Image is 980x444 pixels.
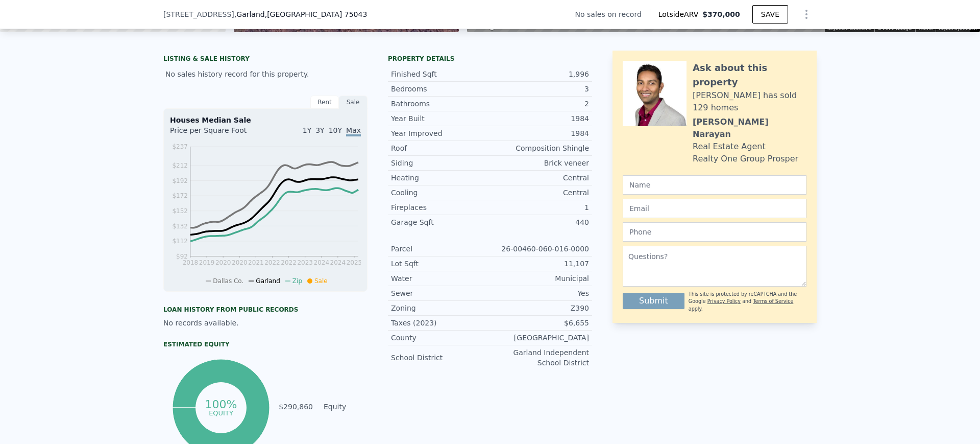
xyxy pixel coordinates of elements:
tspan: $152 [172,207,188,215]
div: 3 [490,84,589,94]
button: SAVE [752,5,788,24]
div: Central [490,188,589,198]
div: County [391,333,490,343]
span: 3Y [315,126,324,134]
div: Z390 [490,303,589,313]
div: Ask about this property [693,61,806,89]
span: Max [346,126,361,136]
input: Email [623,199,806,218]
div: 1,996 [490,69,589,79]
div: Composition Shingle [490,143,589,153]
div: Sewer [391,288,490,298]
tspan: 2024 [330,259,346,266]
div: [PERSON_NAME] Narayan [693,116,806,141]
div: 26-00460-060-016-0000 [490,244,589,254]
span: 1Y [303,126,311,134]
span: Dallas Co. [213,277,243,285]
td: $290,860 [278,401,313,412]
td: Equity [322,401,367,412]
a: Privacy Policy [707,298,741,304]
div: No sales history record for this property. [163,65,367,83]
div: Bathrooms [391,99,490,109]
tspan: 2019 [199,259,215,266]
tspan: $172 [172,192,188,199]
div: Loan history from public records [163,306,367,314]
input: Name [623,175,806,195]
div: Central [490,173,589,183]
span: , [GEOGRAPHIC_DATA] 75043 [265,10,367,18]
tspan: 2022 [281,259,297,266]
div: 1984 [490,113,589,124]
tspan: 2023 [297,259,313,266]
a: Terms of Service [753,298,793,304]
button: Submit [623,293,684,309]
div: This site is protected by reCAPTCHA and the Google and apply. [689,291,806,313]
div: Finished Sqft [391,69,490,79]
div: Municipal [490,273,589,284]
div: 1984 [490,128,589,138]
input: Phone [623,222,806,242]
span: $370,000 [702,10,740,18]
div: Water [391,273,490,284]
tspan: 2020 [232,259,248,266]
span: 10Y [329,126,342,134]
tspan: 100% [205,398,237,411]
div: Siding [391,158,490,168]
div: Real Estate Agent [693,141,766,153]
tspan: $212 [172,162,188,169]
span: Zip [292,277,302,285]
div: Garage Sqft [391,217,490,227]
div: Roof [391,143,490,153]
div: Garland Independent School District [490,347,589,368]
div: Lot Sqft [391,259,490,269]
span: , Garland [234,9,367,19]
div: [PERSON_NAME] has sold 129 homes [693,89,806,114]
tspan: 2018 [183,259,199,266]
div: Houses Median Sale [170,115,361,125]
tspan: 2025 [347,259,362,266]
div: No records available. [163,318,367,328]
div: Estimated Equity [163,340,367,348]
div: 1 [490,202,589,213]
div: LISTING & SALE HISTORY [163,55,367,65]
div: Year Improved [391,128,490,138]
div: Zoning [391,303,490,313]
div: Parcel [391,244,490,254]
tspan: 2024 [314,259,330,266]
div: Sale [339,96,367,109]
tspan: $112 [172,238,188,245]
div: 11,107 [490,259,589,269]
div: Taxes (2023) [391,318,490,328]
tspan: 2020 [215,259,231,266]
tspan: $237 [172,143,188,150]
div: Brick veneer [490,158,589,168]
div: Rent [310,96,339,109]
div: $6,655 [490,318,589,328]
div: Cooling [391,188,490,198]
div: [GEOGRAPHIC_DATA] [490,333,589,343]
div: 440 [490,217,589,227]
span: Lotside ARV [658,9,702,19]
tspan: $92 [176,253,188,260]
button: Show Options [796,4,817,25]
div: Price per Square Foot [170,125,265,142]
div: Realty One Group Prosper [693,153,798,165]
span: Garland [256,277,280,285]
div: Property details [388,55,592,63]
tspan: 2022 [264,259,280,266]
tspan: 2021 [248,259,264,266]
div: Fireplaces [391,202,490,213]
span: [STREET_ADDRESS] [163,9,234,19]
div: Yes [490,288,589,298]
div: 2 [490,99,589,109]
tspan: $192 [172,177,188,184]
span: Sale [314,277,328,285]
tspan: equity [209,409,233,416]
div: Bedrooms [391,84,490,94]
div: Year Built [391,113,490,124]
tspan: $132 [172,223,188,230]
div: No sales on record [575,9,650,19]
div: School District [391,353,490,363]
div: Heating [391,173,490,183]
